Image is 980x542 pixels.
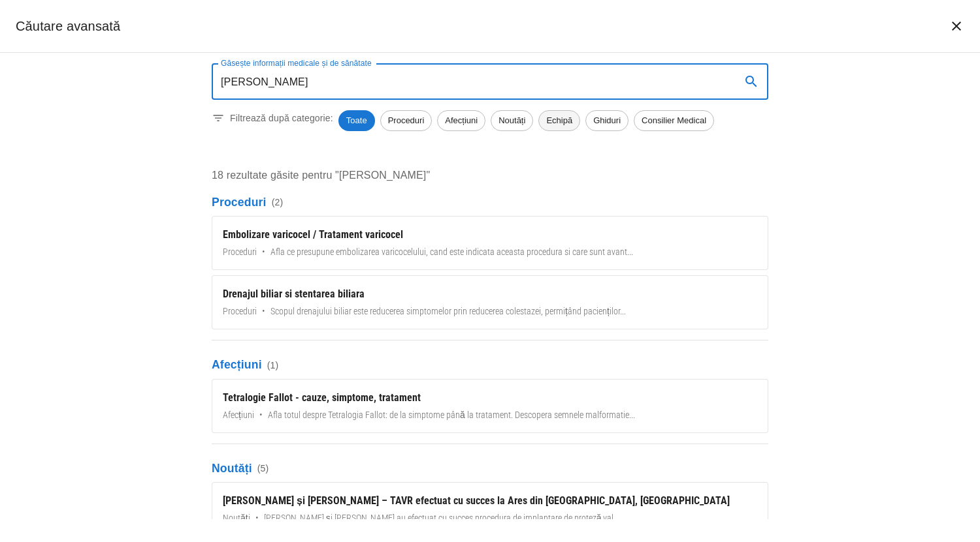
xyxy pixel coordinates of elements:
[270,245,633,259] span: Afla ce presupune embolizarea varicocelului, cand este indicata aceasta procedura si care sunt av...
[539,114,580,127] span: Echipă
[212,275,768,329] a: Drenajul biliar si stentarea biliaraProceduri•Scopul drenajului biliar este reducerea simptomelor...
[634,114,713,127] span: Consilier Medical
[212,379,768,433] a: Tetralogie Fallot - cauze, simptome, tratamentAfecțiuni•Afla totul despre Tetralogia Fallot: de l...
[438,114,485,127] span: Afecțiuni
[212,194,768,211] p: Proceduri
[268,408,635,422] span: Afla totul despre Tetralogia Fallot: de la simptome până la tratament. Descopera semnele malforma...
[223,227,757,243] div: Embolizare varicocel / Tratament varicocel
[491,110,533,131] div: Noutăți
[437,110,485,131] div: Afecțiuni
[267,359,279,372] span: ( 1 )
[212,482,768,536] a: [PERSON_NAME] și [PERSON_NAME] – TAVR efectuat cu succes la Ares din [GEOGRAPHIC_DATA], [GEOGRAPH...
[223,286,757,302] div: Drenajul biliar si stentarea biliara
[16,16,120,37] h2: Căutare avansată
[264,511,620,525] span: [PERSON_NAME] și [PERSON_NAME] au efectuat cu succes procedura de implantare de proteză val ...
[223,390,757,406] div: Tetralogie Fallot - cauze, simptome, tratament
[491,114,532,127] span: Noutăți
[223,408,254,422] span: Afecțiuni
[262,305,265,318] span: •
[586,114,628,127] span: Ghiduri
[381,114,432,127] span: Proceduri
[380,110,433,131] div: Proceduri
[212,63,730,100] input: Introduceți un termen pentru căutare...
[262,245,265,259] span: •
[255,511,259,525] span: •
[272,196,284,209] span: ( 2 )
[736,66,767,97] button: search
[338,114,375,127] span: Toate
[270,305,626,318] span: Scopul drenajului biliar este reducerea simptomelor prin reducerea colestazei, permițând pacienți...
[212,168,768,183] p: 18 rezultate găsite pentru "[PERSON_NAME]"
[223,245,257,259] span: Proceduri
[221,57,372,68] label: Găsește informații medicale și de sănătate
[212,216,768,270] a: Embolizare varicocel / Tratament varicocelProceduri•Afla ce presupune embolizarea varicocelului, ...
[585,110,629,131] div: Ghiduri
[634,110,714,131] div: Consilier Medical
[223,493,757,509] div: [PERSON_NAME] și [PERSON_NAME] – TAVR efectuat cu succes la Ares din [GEOGRAPHIC_DATA], [GEOGRAPH...
[259,408,263,422] span: •
[212,460,768,477] p: Noutăți
[230,112,333,125] p: Filtrează după categorie:
[538,110,580,131] div: Echipă
[223,511,250,525] span: Noutăți
[223,305,257,318] span: Proceduri
[212,356,768,373] p: Afecțiuni
[257,462,269,475] span: ( 5 )
[941,10,972,42] button: închide căutarea
[338,110,375,131] div: Toate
